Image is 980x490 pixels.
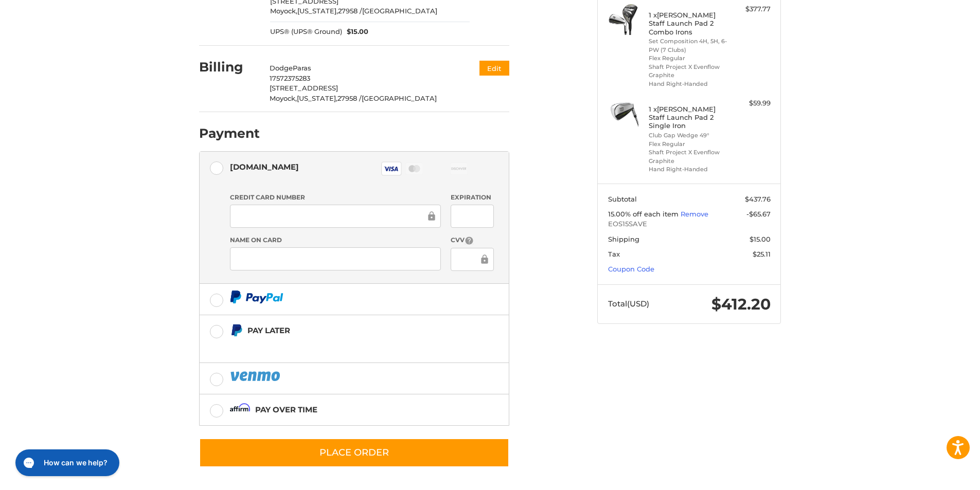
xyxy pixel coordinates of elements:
[270,27,342,37] span: UPS® (UPS® Ground)
[608,265,654,273] a: Coupon Code
[293,64,311,72] span: Paras
[230,370,282,383] img: PayPal icon
[608,250,620,258] span: Tax
[451,193,493,202] label: Expiration
[608,235,639,243] span: Shipping
[451,235,493,245] label: CVV
[730,4,771,14] div: $377.77
[337,94,362,102] span: 27958 /
[608,195,637,203] span: Subtotal
[230,235,441,245] label: Name on Card
[649,140,727,149] li: Flex Regular
[608,299,649,308] span: Total (USD)
[230,403,251,416] img: Affirm icon
[338,7,362,15] span: 27958 /
[230,158,299,175] div: [DOMAIN_NAME]
[730,98,771,108] div: $59.99
[649,37,727,54] li: Set Composition 4H, 5H, 6-PW (7 Clubs)
[270,64,293,72] span: Dodge
[649,165,727,174] li: Hand Right-Handed
[10,446,122,480] iframe: Gorgias live chat messenger
[362,7,437,15] span: [GEOGRAPHIC_DATA]
[230,291,283,303] img: PayPal icon
[270,94,297,102] span: Moyock,
[247,322,444,339] div: Pay Later
[199,59,259,75] h2: Billing
[608,210,681,218] span: 15.00% off each item
[199,125,260,141] h2: Payment
[297,7,338,15] span: [US_STATE],
[297,94,337,102] span: [US_STATE],
[270,84,338,92] span: [STREET_ADDRESS]
[362,94,437,102] span: [GEOGRAPHIC_DATA]
[649,80,727,88] li: Hand Right-Handed
[681,210,708,218] a: Remove
[649,63,727,80] li: Shaft Project X Evenflow Graphite
[479,61,509,76] button: Edit
[746,210,771,218] span: -$65.67
[753,250,771,258] span: $25.11
[649,11,727,36] h4: 1 x [PERSON_NAME] Staff Launch Pad 2 Combo Irons
[649,148,727,165] li: Shaft Project X Evenflow Graphite
[649,131,727,140] li: Club Gap Wedge 49°
[711,295,771,314] span: $412.20
[199,438,509,467] button: Place Order
[230,324,243,337] img: Pay Later icon
[649,54,727,63] li: Flex Regular
[649,105,727,130] h4: 1 x [PERSON_NAME] Staff Launch Pad 2 Single Iron
[270,74,310,82] span: 17572375283
[745,195,771,203] span: $437.76
[608,219,771,229] span: EOS15SAVE
[342,27,369,37] span: $15.00
[230,341,445,350] iframe: PayPal Message 1
[750,235,771,243] span: $15.00
[230,193,441,202] label: Credit Card Number
[270,7,297,15] span: Moyock,
[255,401,317,418] div: Pay over time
